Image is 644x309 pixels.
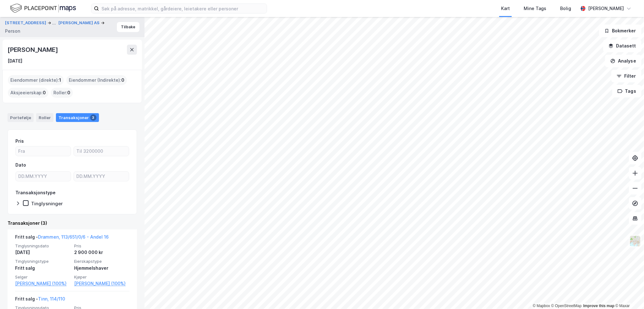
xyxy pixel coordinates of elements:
[74,172,129,181] input: DD.MM.YYYY
[99,4,267,13] input: Søk på adresse, matrikkel, gårdeiere, leietakere eller personer
[560,5,571,12] div: Bolig
[10,3,76,14] img: logo.f888ab2527a4732fd821a326f86c7f29.svg
[5,19,47,27] button: [STREET_ADDRESS]
[15,137,24,145] div: Pris
[16,172,71,181] input: DD.MM.YYYY
[16,146,71,156] input: Fra
[15,243,70,249] span: Tinglysningsdato
[15,259,70,264] span: Tinglysningstype
[15,189,56,196] div: Transaksjonstype
[629,235,641,247] img: Z
[599,25,641,37] button: Bokmerker
[15,274,70,280] span: Selger
[588,5,624,12] div: [PERSON_NAME]
[15,295,65,305] div: Fritt salg -
[74,280,129,287] a: [PERSON_NAME] (100%)
[38,234,109,240] a: Drammen, 113/651/0/6 - Andel 16
[56,113,99,122] div: Transaksjoner
[8,45,59,55] div: [PERSON_NAME]
[551,304,582,308] a: OpenStreetMap
[15,264,70,272] div: Fritt salg
[74,274,129,280] span: Kjøper
[612,85,641,97] button: Tags
[52,19,56,27] div: ...
[90,114,96,121] div: 3
[15,249,70,256] div: [DATE]
[74,146,129,156] input: Til 3200000
[524,5,546,12] div: Mine Tags
[66,75,127,85] div: Eiendommer (Indirekte) :
[533,304,550,308] a: Mapbox
[8,219,137,227] div: Transaksjoner (3)
[59,76,61,84] span: 1
[36,113,53,122] div: Roller
[43,89,46,97] span: 0
[51,88,73,98] div: Roller :
[613,279,644,309] div: Kontrollprogram for chat
[603,40,641,52] button: Datasett
[31,201,63,207] div: Tinglysninger
[15,280,70,287] a: [PERSON_NAME] (100%)
[117,22,139,32] button: Tilbake
[15,161,26,169] div: Dato
[74,264,129,272] div: Hjemmelshaver
[611,70,641,82] button: Filter
[38,296,65,301] a: Tinn, 114/110
[583,304,614,308] a: Improve this map
[67,89,70,97] span: 0
[8,57,22,65] div: [DATE]
[8,88,48,98] div: Aksjeeierskap :
[501,5,510,12] div: Kart
[74,243,129,249] span: Pris
[74,259,129,264] span: Eierskapstype
[74,249,129,256] div: 2 900 000 kr
[5,27,20,35] div: Person
[8,113,34,122] div: Portefølje
[15,233,109,243] div: Fritt salg -
[121,76,124,84] span: 0
[58,20,101,26] button: [PERSON_NAME] AS
[605,55,641,67] button: Analyse
[8,75,64,85] div: Eiendommer (direkte) :
[613,279,644,309] iframe: Chat Widget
